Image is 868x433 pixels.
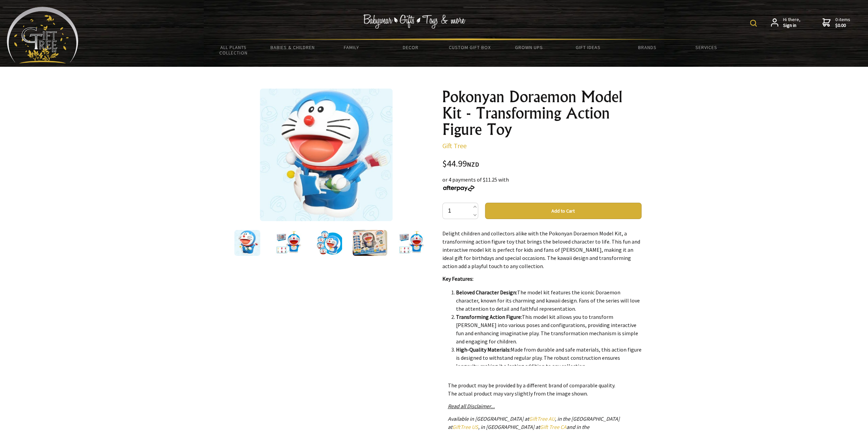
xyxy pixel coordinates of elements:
[750,20,757,27] img: product search
[204,40,263,60] a: All Plants Collection
[442,185,475,191] img: Afterpay
[540,423,567,430] a: Gift Tree CA
[398,230,424,256] img: Pokonyan Doraemon Model Kit - Transforming Action Figure Toy
[456,288,642,313] li: The model kit features the iconic Doraemon character, known for its charming and kawaii design. F...
[771,17,800,29] a: Hi there,Sign in
[677,40,736,55] a: Services
[7,7,78,63] img: Babyware - Gifts - Toys and more...
[456,345,642,370] li: Made from durable and safe materials, this action figure is designed to withstand regular play. T...
[442,141,467,150] a: Gift Tree
[442,159,642,169] div: $44.99
[263,40,322,55] a: Babies & Children
[381,40,440,55] a: Decor
[783,17,800,29] span: Hi there,
[456,346,511,353] strong: High-Quality Materials:
[618,40,677,55] a: Brands
[322,40,381,55] a: Family
[442,275,473,282] strong: Key Features:
[363,14,466,29] img: Babywear - Gifts - Toys & more
[442,175,642,192] div: or 4 payments of $11.25 with
[442,229,642,270] p: Delight children and collectors alike with the Pokonyan Doraemon Model Kit, a transforming action...
[260,89,393,221] img: Pokonyan Doraemon Model Kit - Transforming Action Figure Toy
[456,313,522,320] strong: Transforming Action Figure:
[485,203,642,219] button: Add to Cart
[558,40,617,55] a: Gift Ideas
[448,381,636,398] p: The product may be provided by a different brand of comparable quality. The actual product may va...
[234,230,260,256] img: Pokonyan Doraemon Model Kit - Transforming Action Figure Toy
[835,16,850,29] span: 0 items
[783,22,800,29] strong: Sign in
[529,415,555,422] a: GiftTree AU
[316,230,342,256] img: Pokonyan Doraemon Model Kit - Transforming Action Figure Toy
[835,22,850,29] strong: $0.00
[452,423,478,430] a: GiftTree US
[353,230,387,256] img: Pokonyan Doraemon Model Kit - Transforming Action Figure Toy
[275,230,301,256] img: Pokonyan Doraemon Model Kit - Transforming Action Figure Toy
[448,403,495,409] a: Read all Disclaimer...
[456,289,517,296] strong: Beloved Character Design:
[467,160,479,168] span: NZD
[442,89,642,138] h1: Pokonyan Doraemon Model Kit - Transforming Action Figure Toy
[822,17,850,29] a: 0 items$0.00
[499,40,558,55] a: Grown Ups
[456,313,642,345] li: This model kit allows you to transform [PERSON_NAME] into various poses and configurations, provi...
[440,40,499,55] a: Custom Gift Box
